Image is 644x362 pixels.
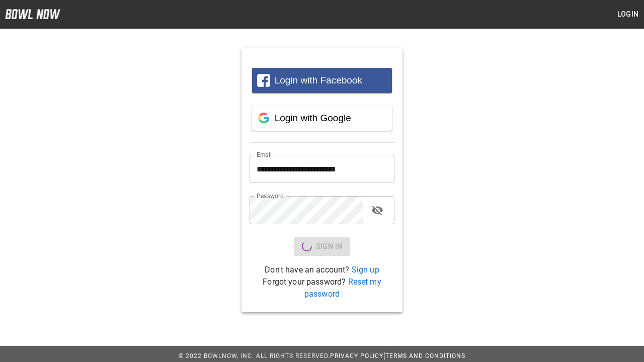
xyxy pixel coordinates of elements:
button: Login with Google [252,106,392,131]
span: © 2022 BowlNow, Inc. All Rights Reserved. [179,352,330,359]
button: Login [612,5,644,24]
a: Privacy Policy [330,352,383,359]
button: Login with Facebook [252,68,392,93]
button: toggle password visibility [367,200,387,220]
img: logo [5,9,60,19]
a: Reset my password [304,277,381,299]
span: Login with Google [275,113,351,123]
p: Don't have an account? [250,264,394,276]
a: Sign up [352,265,379,275]
p: Forgot your password? [250,276,394,300]
span: Login with Facebook [275,75,362,85]
a: Terms and Conditions [385,352,465,359]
